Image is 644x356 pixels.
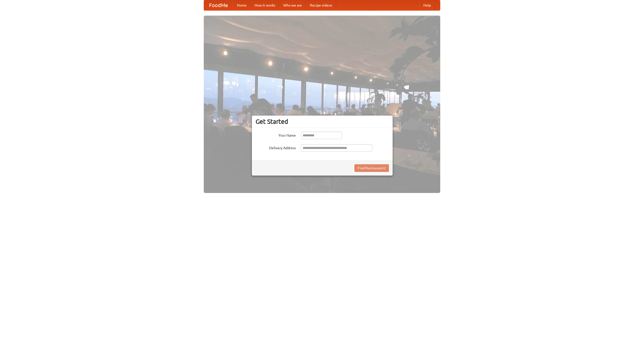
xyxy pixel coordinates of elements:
button: Find Restaurants! [354,164,389,172]
a: Recipe videos [306,0,336,10]
a: Home [233,0,251,10]
label: Your Name [256,132,296,138]
a: Who we are [279,0,306,10]
a: Help [419,0,435,10]
h3: Get Started [256,118,389,125]
a: FoodMe [204,0,233,10]
a: How it works [251,0,279,10]
label: Delivery Address [256,144,296,150]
